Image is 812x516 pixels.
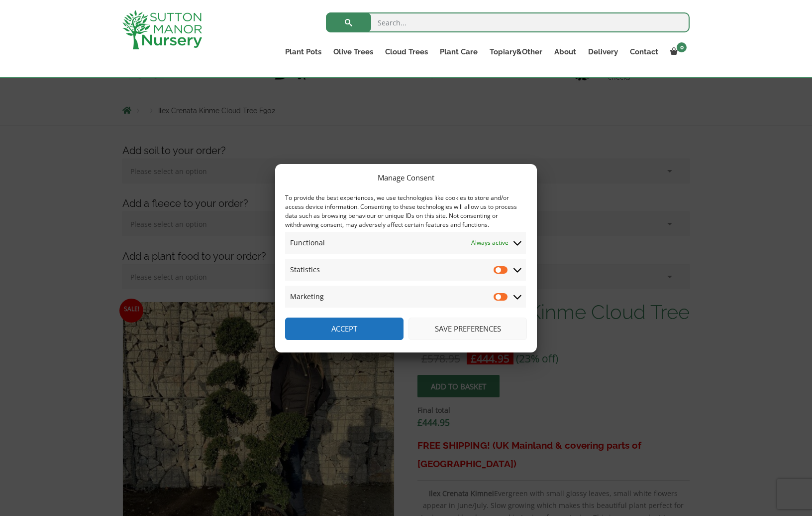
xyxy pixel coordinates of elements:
a: Plant Care [434,45,484,59]
span: Marketing [290,291,324,303]
a: Cloud Trees [379,45,434,59]
img: logo [122,10,202,49]
summary: Statistics [285,259,526,281]
span: Always active [471,237,508,249]
summary: Marketing [285,286,526,308]
div: Manage Consent [378,172,434,183]
a: Contact [624,45,664,59]
input: Search... [326,12,690,32]
button: Accept [285,318,404,340]
a: Topiary&Other [484,45,548,59]
span: Statistics [290,264,320,276]
div: To provide the best experiences, we use technologies like cookies to store and/or access device i... [285,193,526,229]
button: Save preferences [408,318,527,340]
a: About [548,45,582,59]
a: Delivery [582,45,624,59]
summary: Functional Always active [285,232,526,254]
span: 0 [677,42,687,52]
span: Functional [290,237,325,249]
a: Olive Trees [327,45,379,59]
a: Plant Pots [279,45,327,59]
a: 0 [664,45,690,59]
